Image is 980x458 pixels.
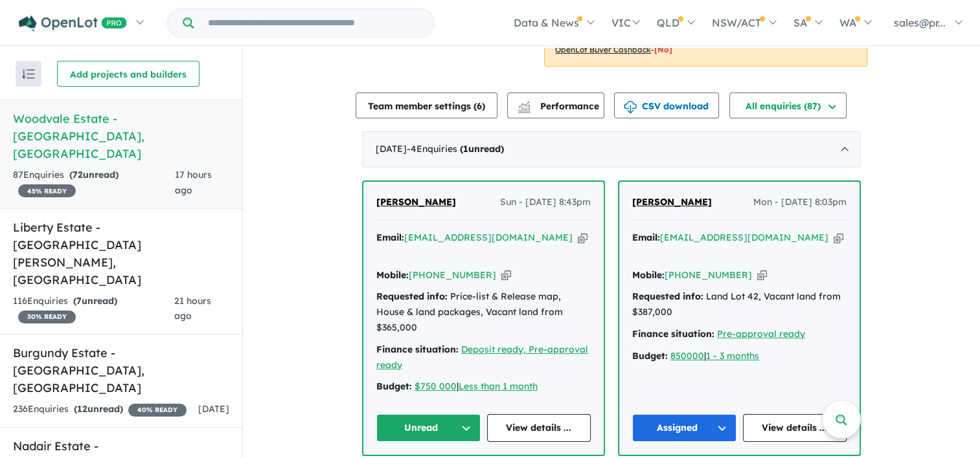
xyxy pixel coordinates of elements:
[665,269,752,281] a: [PHONE_NUMBER]
[500,195,591,210] span: Sun - [DATE] 8:43pm
[69,169,119,180] strong: ( unread)
[18,311,76,323] span: 30 % READY
[614,93,719,118] button: CSV download
[77,403,87,415] span: 12
[376,232,404,243] strong: Email:
[632,195,712,210] a: [PERSON_NAME]
[13,294,174,325] div: 116 Enquir ies
[743,414,847,442] a: View details ...
[459,380,538,392] a: Less than 1 month
[415,380,457,392] a: $750 000
[463,143,468,155] span: 1
[13,344,229,397] h5: Burgundy Estate - [GEOGRAPHIC_DATA] , [GEOGRAPHIC_DATA]
[404,232,573,243] a: [EMAIL_ADDRESS][DOMAIN_NAME]
[76,295,82,307] span: 7
[196,9,431,37] input: Try estate name, suburb, builder or developer
[757,268,767,282] button: Copy
[73,295,117,307] strong: ( unread)
[624,101,637,114] img: download icon
[519,100,599,112] span: Performance
[13,219,229,289] h5: Liberty Estate - [GEOGRAPHIC_DATA][PERSON_NAME] , [GEOGRAPHIC_DATA]
[128,404,187,417] span: 40 % READY
[632,290,703,302] strong: Requested info:
[518,101,530,108] img: line-chart.svg
[753,195,847,210] span: Mon - [DATE] 8:03pm
[632,269,665,281] strong: Mobile:
[477,100,482,112] span: 6
[376,414,481,442] button: Unread
[198,403,229,415] span: [DATE]
[356,93,497,118] button: Team member settings (6)
[57,61,199,87] button: Add projects and builders
[706,350,759,362] a: 1 - 3 months
[632,414,736,442] button: Assigned
[407,143,504,155] span: - 4 Enquir ies
[376,289,591,335] div: Price-list & Release map, House & land packages, Vacant land from $365,000
[376,290,448,302] strong: Requested info:
[501,268,511,282] button: Copy
[409,269,496,281] a: [PHONE_NUMBER]
[555,45,651,54] u: OpenLot Buyer Cashback
[518,105,530,113] img: bar-chart.svg
[74,403,123,415] strong: ( unread)
[376,379,591,395] div: |
[175,169,212,196] span: 17 hours ago
[376,343,459,355] strong: Finance situation:
[376,196,456,208] span: [PERSON_NAME]
[717,328,805,340] a: Pre-approval ready
[376,269,409,281] strong: Mobile:
[376,380,412,392] strong: Budget:
[632,328,714,340] strong: Finance situation:
[632,196,712,208] span: [PERSON_NAME]
[729,93,847,118] button: All enquiries (87)
[632,349,847,364] div: |
[174,295,211,322] span: 21 hours ago
[18,184,76,197] span: 45 % READY
[632,232,660,243] strong: Email:
[654,45,672,54] span: [No]
[376,343,588,371] a: Deposit ready, Pre-approval ready
[578,231,587,245] button: Copy
[362,131,861,168] div: [DATE]
[670,350,704,362] a: 850000
[834,231,843,245] button: Copy
[13,110,229,162] h5: Woodvale Estate - [GEOGRAPHIC_DATA] , [GEOGRAPHIC_DATA]
[22,69,35,79] img: sort.svg
[13,402,187,417] div: 236 Enquir ies
[507,93,604,118] button: Performance
[460,143,504,155] strong: ( unread)
[19,16,127,32] img: Openlot PRO Logo White
[660,232,828,243] a: [EMAIL_ADDRESS][DOMAIN_NAME]
[632,289,847,320] div: Land Lot 42, Vacant land from $387,000
[632,350,668,362] strong: Budget:
[73,169,83,180] span: 72
[487,414,591,442] a: View details ...
[13,168,175,199] div: 87 Enquir ies
[894,16,946,29] span: sales@pr...
[376,195,456,210] a: [PERSON_NAME]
